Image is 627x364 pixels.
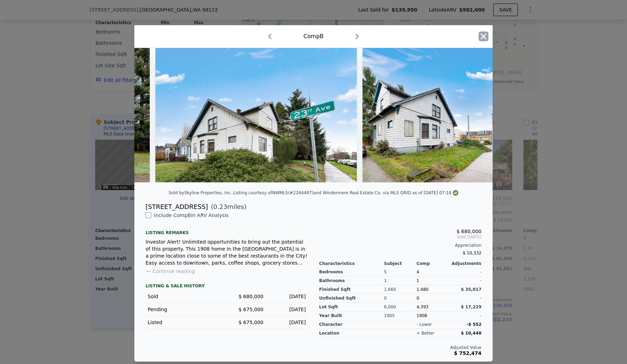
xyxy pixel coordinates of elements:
[155,48,357,182] img: Property Img
[148,293,221,300] div: Sold
[319,268,384,276] div: Bedrooms
[146,202,208,212] div: [STREET_ADDRESS]
[449,311,481,320] div: -
[416,261,449,266] div: Comp
[416,330,434,336] div: + better
[416,287,428,292] span: 1,480
[362,48,538,182] img: Property Img
[384,303,417,311] div: 6,000
[449,261,481,266] div: Adjustments
[449,268,481,276] div: -
[319,311,384,320] div: Year Built
[416,276,449,285] div: 1
[151,212,231,218] span: Include Comp B in ARV Analysis
[461,331,481,336] span: $ 10,448
[466,322,481,327] span: -$ 552
[269,293,306,300] div: [DATE]
[319,329,384,338] div: location
[213,203,227,210] span: 0.23
[146,283,308,290] div: LISTING & SALE HISTORY
[319,243,481,248] div: Appreciation
[416,269,419,274] span: 4
[319,345,481,350] div: Adjusted Value
[319,234,481,240] span: Sold [DATE]
[416,304,428,309] span: 4,393
[384,285,417,294] div: 1,660
[384,311,417,320] div: 1905
[319,294,384,303] div: Unfinished Sqft
[416,311,449,320] div: 1908
[416,322,432,327] div: - lower
[319,261,384,266] div: Characteristics
[303,32,324,41] div: Comp B
[146,238,308,266] div: Investor Alert! Unlimited opportunities to bring out the potential of this property. This 1908 ho...
[148,319,221,326] div: Listed
[461,287,481,292] span: $ 35,017
[269,319,306,326] div: [DATE]
[319,285,384,294] div: Finished Sqft
[233,190,458,195] div: Listing courtesy of NWMLS (#2264497) and Windermere Real Estate Co. via MLS GRID as of [DATE] 07:18
[319,303,384,311] div: Lot Sqft
[453,190,458,196] img: NWMLS Logo
[384,276,417,285] div: 1
[146,268,195,275] button: Continue reading
[208,202,246,212] span: ( miles)
[319,276,384,285] div: Bathrooms
[384,261,417,266] div: Subject
[416,296,419,301] span: 0
[269,306,306,313] div: [DATE]
[449,294,481,303] div: -
[384,268,417,276] div: 5
[148,306,221,313] div: Pending
[239,320,263,325] span: $ 675,000
[454,350,481,356] span: $ 752,474
[169,190,233,195] div: Sold by Skyline Properties, Inc. .
[457,229,481,234] span: $ 680,000
[384,294,417,303] div: 0
[319,320,384,329] div: character
[461,304,481,309] span: $ 17,229
[146,224,308,236] div: Listing remarks
[449,276,481,285] div: -
[239,294,263,299] span: $ 680,000
[463,251,481,255] span: $ 10,332
[239,307,263,312] span: $ 675,000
